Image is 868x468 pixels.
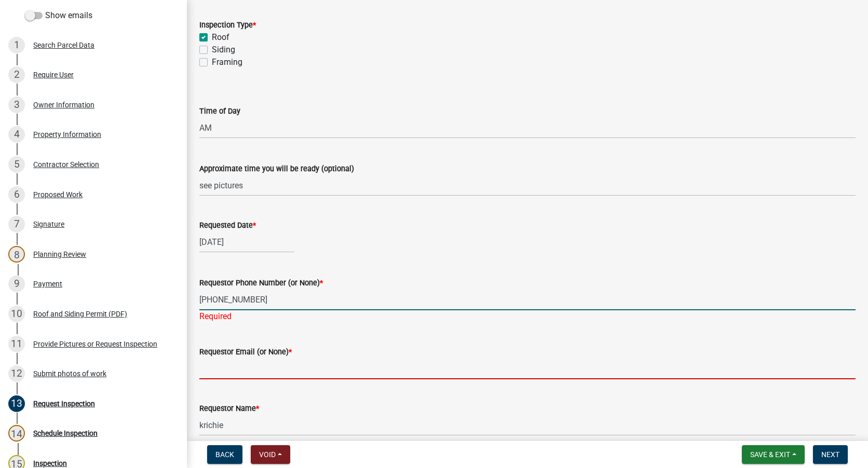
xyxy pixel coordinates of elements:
div: 13 [8,395,25,412]
button: Save & Exit [742,445,805,464]
div: 12 [8,365,25,382]
span: Back [215,450,234,459]
label: Roof [212,31,229,44]
label: Requestor Name [199,405,259,412]
div: Signature [33,221,64,228]
div: Planning Review [33,251,86,258]
button: Back [207,445,242,464]
div: 14 [8,425,25,442]
label: Approximate time you will be ready (optional) [199,166,354,173]
label: Time of Day [199,108,240,115]
button: Void [251,445,290,464]
div: Proposed Work [33,191,83,198]
div: 4 [8,126,25,143]
div: Request Inspection [33,400,95,407]
div: Property Information [33,131,101,138]
div: Inspection [33,460,67,467]
input: mm/dd/yyyy [199,231,294,253]
div: 9 [8,276,25,292]
div: Require User [33,71,74,78]
div: 6 [8,186,25,203]
label: Requestor Phone Number (or None) [199,280,323,287]
div: 11 [8,336,25,352]
div: Required [199,310,856,323]
button: Next [813,445,848,464]
span: Next [821,450,839,459]
div: Schedule Inspection [33,430,98,437]
div: Payment [33,280,62,287]
label: Show emails [25,9,92,22]
div: Contractor Selection [33,161,99,168]
div: 2 [8,66,25,83]
div: 3 [8,97,25,113]
label: Framing [212,56,242,68]
div: Owner Information [33,101,94,108]
label: Requestor Email (or None) [199,349,292,356]
div: 8 [8,246,25,263]
div: 7 [8,216,25,232]
label: Requested Date [199,222,256,229]
div: Search Parcel Data [33,42,94,49]
div: 1 [8,37,25,53]
div: Submit photos of work [33,370,106,377]
div: Roof and Siding Permit (PDF) [33,310,127,318]
span: Save & Exit [750,450,790,459]
div: 10 [8,306,25,322]
label: Inspection Type [199,22,256,29]
div: 5 [8,156,25,173]
span: Void [259,450,276,459]
div: Provide Pictures or Request Inspection [33,340,157,348]
label: Siding [212,44,235,56]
